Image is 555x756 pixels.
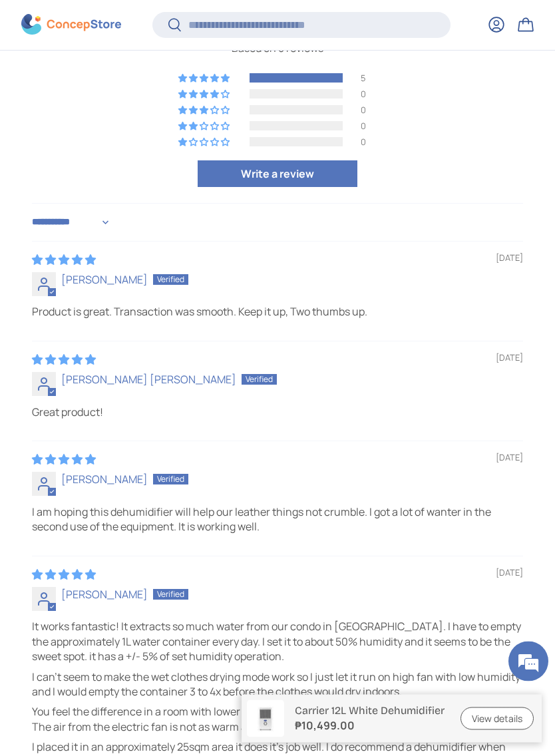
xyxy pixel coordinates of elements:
div: 100% (5) reviews with 5 star rating [178,74,232,83]
span: [PERSON_NAME] [61,273,148,287]
span: [PERSON_NAME] [61,472,148,487]
span: [DATE] [496,353,523,365]
img: ConcepStore [21,15,121,35]
p: Great product! [32,405,523,420]
span: [DATE] [496,253,523,265]
div: 5 [361,74,377,83]
img: carrier-dehumidifier-12-liter-full-view-concepstore [247,700,284,737]
a: Write a review [198,161,357,188]
span: [PERSON_NAME] [61,588,148,602]
p: You feel the difference in a room with lower humidity. It doesn't feel sticky, you don't sweat as... [32,705,523,735]
div: Minimize live chat window [218,7,250,39]
div: Leave a message [69,75,224,92]
p: Product is great. Transaction was smooth. Keep it up, Two thumbs up. [32,305,523,319]
p: I can't seem to make the wet clothes drying mode work so I just let it run on high fan with low h... [32,670,523,700]
span: [DATE] [496,453,523,465]
span: [PERSON_NAME] [PERSON_NAME] [61,373,236,387]
p: It works fantastic! It extracts so much water from our condo in [GEOGRAPHIC_DATA]. I have to empt... [32,620,523,664]
a: View details [461,707,534,731]
span: [DATE] [496,568,523,580]
p: I am hoping this dehumidifier will help our leather things not crumble. I got a lot of wanter in ... [32,505,523,535]
span: 5 star review [32,568,96,582]
textarea: Type your message and click 'Submit' [7,363,254,410]
span: 5 star review [32,353,96,367]
span: We are offline. Please leave us a message. [28,168,232,302]
select: Sort dropdown [32,210,112,236]
em: Submit [195,410,242,428]
p: Carrier 12L White Dehumidifier [295,704,445,717]
span: 5 star review [32,253,96,268]
strong: ₱10,499.00 [295,717,445,733]
span: 5 star review [32,453,96,467]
